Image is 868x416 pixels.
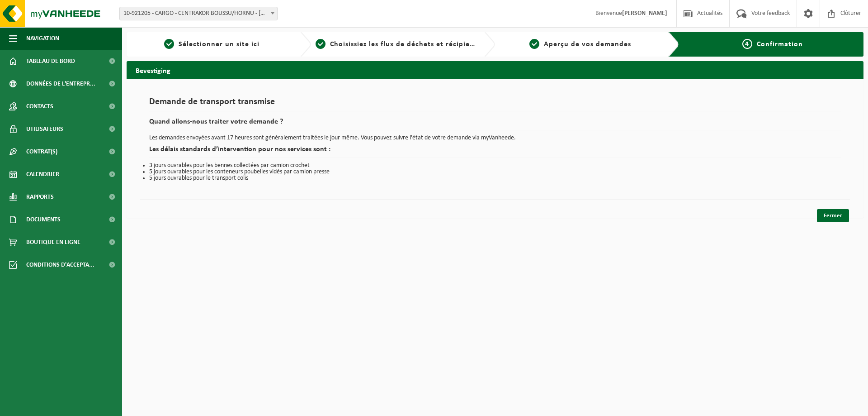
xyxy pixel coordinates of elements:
span: Documents [26,208,61,231]
h1: Demande de transport transmise [149,97,841,111]
span: 1 [164,39,174,49]
span: Contacts [26,95,53,118]
a: 3Aperçu de vos demandes [500,39,661,50]
span: Boutique en ligne [26,231,80,253]
span: Calendrier [26,163,59,186]
a: 1Sélectionner un site ici [131,39,293,50]
span: Choisissiez les flux de déchets et récipients [330,41,481,48]
span: Rapports [26,186,54,208]
span: 3 [529,39,539,49]
span: Tableau de bord [26,50,75,72]
strong: [PERSON_NAME] [622,10,667,17]
span: 10-921205 - CARGO - CENTRAKOR BOUSSU/HORNU - HORNU [119,7,278,20]
span: 4 [742,39,752,49]
span: Sélectionner un site ici [179,41,259,48]
li: 5 jours ouvrables pour le transport colis [149,175,841,182]
span: Contrat(s) [26,140,57,163]
h2: Bevestiging [127,61,863,79]
a: 2Choisissiez les flux de déchets et récipients [316,39,477,50]
h2: Les délais standards d’intervention pour nos services sont : [149,146,841,158]
li: 5 jours ouvrables pour les conteneurs poubelles vidés par camion presse [149,169,841,175]
h2: Quand allons-nous traiter votre demande ? [149,118,841,130]
a: Fermer [817,209,849,222]
span: Conditions d'accepta... [26,253,94,276]
li: 3 jours ouvrables pour les bennes collectées par camion crochet [149,163,841,169]
p: Les demandes envoyées avant 17 heures sont généralement traitées le jour même. Vous pouvez suivre... [149,135,841,141]
span: Aperçu de vos demandes [544,41,631,48]
span: 2 [316,39,325,49]
span: Navigation [26,27,59,50]
span: 10-921205 - CARGO - CENTRAKOR BOUSSU/HORNU - HORNU [120,7,277,20]
span: Données de l'entrepr... [26,72,95,95]
span: Confirmation [757,41,803,48]
span: Utilisateurs [26,118,63,140]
